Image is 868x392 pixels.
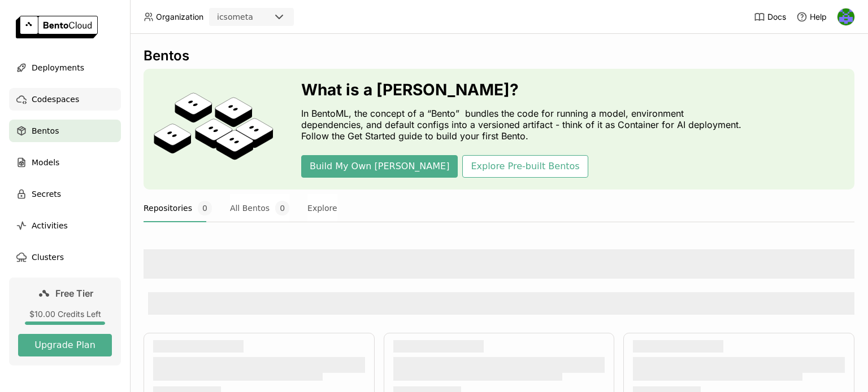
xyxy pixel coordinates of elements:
button: Repositories [144,194,212,222]
img: cover onboarding [153,92,274,166]
span: 0 [275,201,289,215]
span: Codespaces [32,93,79,106]
button: Build My Own [PERSON_NAME] [301,155,458,178]
input: Selected icsometa. [254,12,255,23]
button: All Bentos [230,194,289,222]
div: Bentos [144,47,854,64]
a: Secrets [9,183,121,205]
a: Models [9,151,121,174]
span: Models [32,156,59,169]
a: Clusters [9,246,121,268]
img: logo [16,16,98,38]
span: Help [810,12,827,22]
h3: What is a [PERSON_NAME]? [301,81,748,99]
button: Upgrade Plan [18,334,112,356]
div: icso meta [837,8,855,26]
button: Explore [307,194,337,222]
a: Codespaces [9,88,121,111]
p: In BentoML, the concept of a “Bento” bundles the code for running a model, environment dependenci... [301,108,748,142]
span: Deployments [32,61,84,74]
button: Explore Pre-built Bentos [462,155,588,178]
span: Clusters [32,250,64,264]
a: Deployments [9,56,121,79]
div: Help [796,11,827,23]
span: Bentos [32,124,59,138]
span: Activities [32,219,68,232]
a: Free Tier$10.00 Credits LeftUpgrade Plan [9,278,121,365]
span: 0 [198,201,212,215]
span: Docs [767,12,786,22]
a: Activities [9,214,121,237]
img: icso meta [837,8,854,25]
a: Bentos [9,120,121,142]
a: Docs [754,11,786,23]
div: icsometa [217,11,253,23]
span: Secrets [32,187,61,201]
span: Free Tier [55,288,93,299]
span: Organization [156,12,203,22]
div: $10.00 Credits Left [18,309,112,319]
